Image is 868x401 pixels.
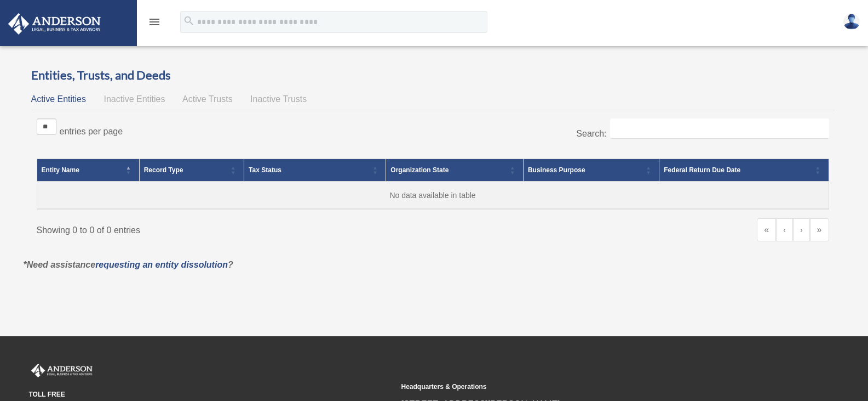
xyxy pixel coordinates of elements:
em: *Need assistance ? [24,260,233,269]
span: Record Type [144,166,183,174]
span: Organization State [390,166,449,174]
th: Business Purpose: Activate to sort [523,159,659,182]
span: Inactive Trusts [250,94,307,104]
label: entries per page [60,127,123,136]
label: Search: [576,129,606,138]
span: Inactive Entities [104,94,165,104]
span: Entity Name [42,166,79,174]
i: menu [148,15,161,29]
span: Tax Status [249,166,281,174]
th: Federal Return Due Date: Activate to sort [659,159,829,182]
span: Active Entities [31,94,86,104]
a: Previous [776,218,793,241]
a: Next [793,218,810,241]
th: Record Type: Activate to sort [139,159,244,182]
td: No data available in table [37,182,829,209]
h3: Entities, Trusts, and Deeds [31,67,835,84]
small: Headquarters & Operations [401,381,766,393]
a: requesting an entity dissolution [95,260,228,269]
img: Anderson Advisors Platinum Portal [29,364,95,378]
div: Showing 0 to 0 of 0 entries [37,218,425,238]
small: TOLL FREE [29,389,394,400]
a: Last [810,218,829,241]
th: Organization State: Activate to sort [386,159,524,182]
span: Federal Return Due Date [664,166,740,174]
th: Entity Name: Activate to invert sorting [37,159,139,182]
img: User Pic [843,14,860,30]
a: First [757,218,776,241]
img: Anderson Advisors Platinum Portal [5,13,104,35]
i: search [183,15,195,27]
a: menu [148,19,161,29]
span: Active Trusts [182,94,233,104]
th: Tax Status: Activate to sort [244,159,386,182]
span: Business Purpose [528,166,585,174]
